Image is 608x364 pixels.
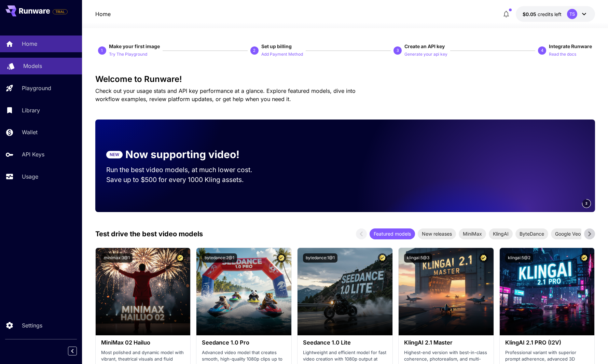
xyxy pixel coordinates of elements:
button: Certified Model – Vetted for best performance and includes a commercial license. [176,253,185,263]
p: Home [22,40,37,48]
div: Google Veo [551,228,585,239]
div: ByteDance [515,228,548,239]
p: Library [22,106,40,114]
p: Test drive the best video models [95,229,203,239]
p: Save up to $500 for every 1000 Kling assets. [106,175,265,185]
h3: KlingAI 2.1 PRO (I2V) [505,339,589,346]
div: MiniMax [459,228,486,239]
p: Wallet [22,128,38,136]
div: Collapse sidebar [73,345,82,357]
span: Create an API key [404,43,445,49]
p: API Keys [22,150,44,158]
p: 2 [253,47,255,54]
p: 1 [101,47,103,54]
div: $0.05 [523,11,562,18]
div: KlingAI [489,228,513,239]
span: Featured models [370,230,415,237]
span: KlingAI [489,230,513,237]
span: credits left [538,11,562,17]
span: ByteDance [515,230,548,237]
p: 3 [397,47,399,54]
span: TRIAL [53,9,67,14]
h3: Seedance 1.0 Pro [202,339,286,346]
span: 2 [585,201,588,206]
img: alt [196,248,291,335]
a: Home [95,10,111,18]
span: Make your first image [109,43,160,49]
button: klingai:5@2 [505,253,533,263]
span: New releases [418,230,456,237]
h3: Welcome to Runware! [95,74,595,84]
span: Set up billing [261,43,292,49]
button: Add Payment Method [261,50,303,58]
div: Featured models [370,228,415,239]
button: minimax:3@1 [101,253,133,263]
div: TS [567,9,577,19]
button: bytedance:2@1 [202,253,237,263]
button: bytedance:1@1 [303,253,337,263]
p: Add Payment Method [261,51,303,58]
button: $0.05TS [516,6,595,22]
img: alt [96,248,191,335]
button: Generate your api key [404,50,447,58]
nav: breadcrumb [95,10,111,18]
span: Google Veo [551,230,585,237]
button: Read the docs [549,50,576,58]
p: Read the docs [549,51,576,58]
h3: MiniMax 02 Hailuo [101,339,185,346]
p: Run the best video models, at much lower cost. [106,165,265,175]
button: Certified Model – Vetted for best performance and includes a commercial license. [378,253,387,263]
p: Try The Playground [109,51,147,58]
button: Certified Model – Vetted for best performance and includes a commercial license. [479,253,488,263]
h3: KlingAI 2.1 Master [404,339,488,346]
p: 4 [541,47,543,54]
button: klingai:5@3 [404,253,432,263]
p: Usage [22,172,38,181]
h3: Seedance 1.0 Lite [303,339,387,346]
button: Certified Model – Vetted for best performance and includes a commercial license. [580,253,589,263]
span: Integrate Runware [549,43,592,49]
button: Try The Playground [109,50,147,58]
img: alt [500,248,595,335]
p: NEW [110,152,119,158]
div: New releases [418,228,456,239]
span: $0.05 [523,11,538,17]
img: alt [399,248,494,335]
span: Check out your usage stats and API key performance at a glance. Explore featured models, dive int... [95,87,356,102]
img: alt [298,248,392,335]
p: Settings [22,321,42,330]
p: Models [23,62,42,70]
p: Now supporting video! [125,147,239,162]
span: MiniMax [459,230,486,237]
span: Add your payment card to enable full platform functionality. [53,8,68,16]
button: Collapse sidebar [68,347,77,355]
p: Playground [22,84,51,92]
button: Certified Model – Vetted for best performance and includes a commercial license. [277,253,286,263]
p: Generate your api key [404,51,447,58]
